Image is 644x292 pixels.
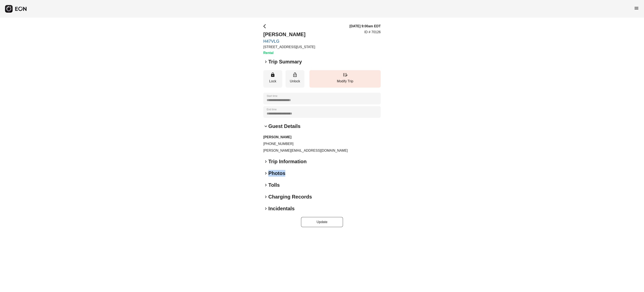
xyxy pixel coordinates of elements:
h3: [PERSON_NAME] [263,135,381,140]
button: Update [301,217,343,227]
span: keyboard_arrow_right [263,59,268,64]
button: Modify Trip [309,70,381,88]
span: arrow_back_ios [263,24,268,29]
h3: Rental [263,50,315,55]
button: Lock [263,70,282,88]
h2: [PERSON_NAME] [263,31,315,38]
span: keyboard_arrow_right [263,183,268,188]
h2: Guest Details [268,123,300,130]
h2: Tolls [268,182,280,188]
h2: Photos [268,170,285,177]
span: lock [270,72,275,77]
h2: Charging Records [268,193,312,200]
p: ID # 70126 [364,30,381,35]
span: keyboard_arrow_right [263,159,268,164]
span: keyboard_arrow_right [263,206,268,211]
h2: Trip Summary [268,58,302,65]
p: [STREET_ADDRESS][US_STATE] [263,45,315,50]
span: lock_open [292,72,297,77]
p: [PHONE_NUMBER] [263,141,381,146]
h3: [DATE] 9:00am EDT [349,24,381,29]
span: keyboard_arrow_right [263,194,268,199]
p: Modify Trip [312,79,379,84]
button: Unlock [286,70,304,88]
p: [PERSON_NAME][EMAIL_ADDRESS][DOMAIN_NAME] [263,148,381,153]
span: keyboard_arrow_down [263,124,268,129]
span: keyboard_arrow_right [263,171,268,176]
h2: Incidentals [268,205,295,212]
h2: Trip Information [268,158,307,165]
p: Lock [265,79,280,84]
p: Unlock [288,79,302,84]
span: menu [634,6,639,11]
span: edit_road [343,72,348,77]
a: H47VLG [263,39,315,44]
